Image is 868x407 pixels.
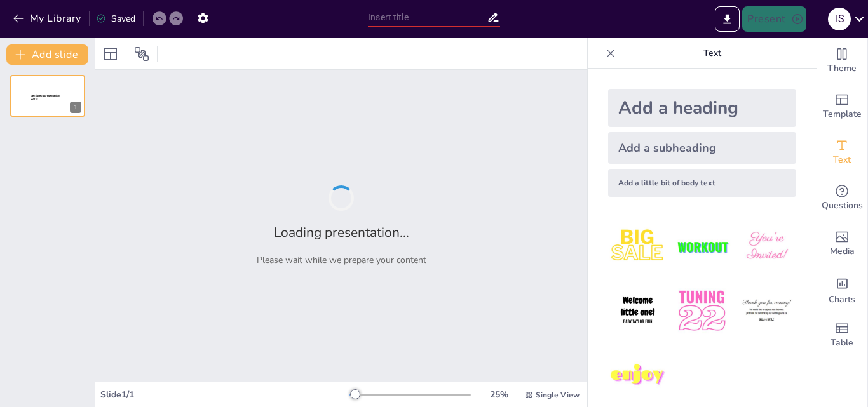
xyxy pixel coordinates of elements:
span: Text [833,153,851,167]
button: Export to PowerPoint [715,6,740,32]
img: 5.jpeg [672,281,731,340]
span: Charts [829,293,855,307]
div: 1 [10,75,85,117]
div: Add a subheading [608,132,796,164]
p: Please wait while we prepare your content [257,254,426,266]
p: Text [621,38,804,69]
div: Change the overall theme [817,38,867,84]
div: Add ready made slides [817,84,867,130]
span: Table [831,336,853,350]
div: Saved [96,13,135,25]
div: Add charts and graphs [817,267,867,312]
img: 4.jpeg [608,281,667,340]
div: Add a heading [608,89,796,127]
img: 2.jpeg [672,217,731,276]
div: Add a little bit of body text [608,169,796,197]
div: Slide 1 / 1 [100,389,349,401]
div: 1 [70,102,81,113]
button: i s [828,6,851,32]
span: Questions [822,199,863,213]
button: Present [742,6,806,32]
span: Theme [827,62,857,76]
img: 7.jpeg [608,346,667,405]
div: Layout [100,44,121,64]
div: Add images, graphics, shapes or video [817,221,867,267]
div: i s [828,8,851,30]
span: Single View [536,390,580,400]
div: 25 % [484,389,514,401]
button: Add slide [6,44,88,65]
input: Insert title [368,8,487,27]
span: Media [830,244,855,258]
span: Position [134,46,149,62]
div: Get real-time input from your audience [817,175,867,221]
div: Add a table [817,312,867,358]
span: Sendsteps presentation editor [31,94,60,101]
button: My Library [10,8,86,29]
img: 6.jpeg [737,281,796,340]
h2: Loading presentation... [274,224,409,241]
span: Template [823,107,862,121]
img: 1.jpeg [608,217,667,276]
img: 3.jpeg [737,217,796,276]
div: Add text boxes [817,130,867,175]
